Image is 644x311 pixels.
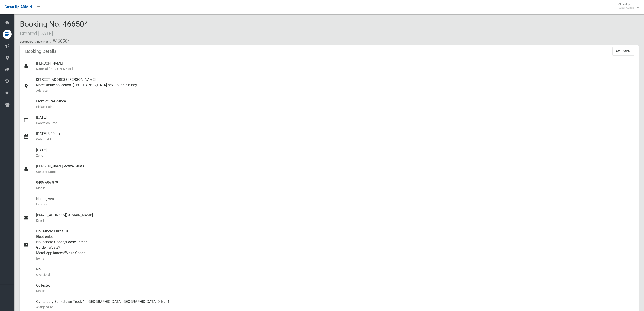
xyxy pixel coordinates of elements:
[36,128,635,145] div: [DATE] 5:40am
[20,40,33,43] a: Dashboard
[36,210,635,226] div: [EMAIL_ADDRESS][DOMAIN_NAME]
[20,210,639,226] a: [EMAIL_ADDRESS][DOMAIN_NAME]Email
[36,185,635,191] small: Mobile
[36,256,635,261] small: Items
[36,96,635,112] div: Front of Residence
[36,88,635,93] small: Address
[36,177,635,193] div: 0409 606 879
[20,47,62,56] header: Booking Details
[36,112,635,128] div: [DATE]
[36,137,635,142] small: Collected At
[618,6,634,9] small: Super Admin
[37,40,48,43] a: Bookings
[36,264,635,280] div: No
[36,58,635,74] div: [PERSON_NAME]
[616,3,638,9] span: Clean Up
[36,145,635,161] div: [DATE]
[36,280,635,296] div: Collected
[36,304,635,310] small: Assigned To
[612,47,634,56] button: Actions
[36,272,635,277] small: Oversized
[36,202,635,207] small: Landline
[36,153,635,158] small: Zone
[36,104,635,109] small: Pickup Point
[36,74,635,96] div: [STREET_ADDRESS][PERSON_NAME] Onsite collection. [GEOGRAPHIC_DATA] next to the bin bay
[36,161,635,177] div: [PERSON_NAME] Active Strata
[36,193,635,210] div: None given
[36,288,635,294] small: Status
[36,226,635,264] div: Household Furniture Electronics Household Goods/Loose Items* Garden Waste* Metal Appliances/White...
[36,120,635,126] small: Collection Date
[20,30,53,36] small: Created [DATE]
[20,19,88,37] span: Booking No. 466504
[36,66,635,72] small: Name of [PERSON_NAME]
[36,169,635,174] small: Contact Name
[36,83,45,87] strong: Note:
[5,5,32,9] span: Clean Up ADMIN
[36,218,635,223] small: Email
[49,37,70,45] li: #466504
